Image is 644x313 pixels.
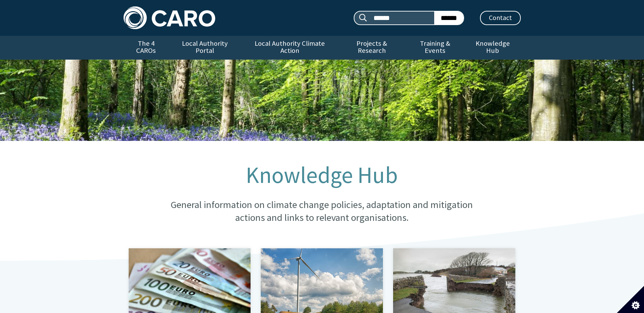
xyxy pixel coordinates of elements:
[405,36,465,60] a: Training & Events
[157,163,486,188] h1: Knowledge Hub
[338,36,405,60] a: Projects & Research
[157,199,486,224] p: General information on climate change policies, adaptation and mitigation actions and links to re...
[480,11,521,25] a: Contact
[124,6,215,29] img: Caro logo
[241,36,338,60] a: Local Authority Climate Action
[617,286,644,313] button: Set cookie preferences
[465,36,520,60] a: Knowledge Hub
[169,36,241,60] a: Local Authority Portal
[124,36,169,60] a: The 4 CAROs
